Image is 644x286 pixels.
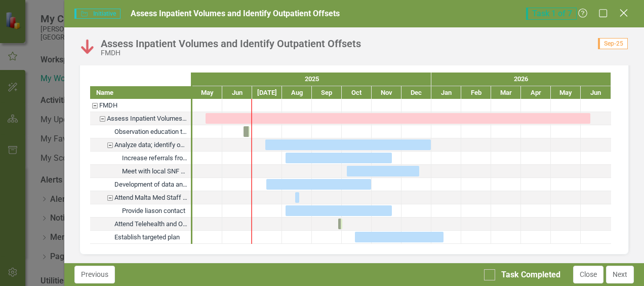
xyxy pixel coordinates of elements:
[114,231,180,244] div: Establish targeted plan
[347,166,419,176] div: Task: Start date: 2025-10-06 End date: 2025-12-19
[90,152,191,165] div: Task: Start date: 2025-08-04 End date: 2025-11-21
[90,125,191,138] div: Task: Start date: 2025-06-22 End date: 2025-06-28
[90,204,191,218] div: Provide liason contact
[114,138,188,152] div: Analyze data; identify opportunities
[192,86,222,99] div: May
[431,73,611,86] div: 2026
[90,112,191,125] div: Assess Inpatient Volumes and Identify Outpatient Offsets
[244,126,250,137] div: Task: Start date: 2025-06-22 End date: 2025-06-28
[90,152,191,165] div: Increase referrals from outlying facilities to FMDH SNF by 20%
[90,178,191,191] div: Task: Start date: 2025-07-15 End date: 2025-10-31
[90,191,191,204] div: Attend Malta Med Staff to bolster referral source and transfer process
[90,165,191,178] div: Meet with local SNF providers to visualize growth opportunities
[295,192,299,203] div: Task: Start date: 2025-08-14 End date: 2025-08-14
[282,86,312,99] div: Aug
[265,139,431,150] div: Task: Start date: 2025-07-14 End date: 2025-12-31
[74,9,120,19] span: Initiative
[266,179,371,190] div: Task: Start date: 2025-07-15 End date: 2025-10-31
[573,266,603,283] button: Close
[131,9,340,18] span: Assess Inpatient Volumes and Identify Outpatient Offsets
[90,218,191,231] div: Task: Start date: 2025-09-27 End date: 2025-10-01
[90,231,191,244] div: Establish targeted plan
[461,86,491,99] div: Feb
[114,178,188,191] div: Development of data analytics tools/reports
[206,113,590,124] div: Task: Start date: 2025-05-14 End date: 2026-06-10
[491,86,521,99] div: Mar
[401,86,431,99] div: Dec
[90,218,191,231] div: Attend Telehealth and Observation Conference
[114,218,188,231] div: Attend Telehealth and Observation Conference
[90,165,191,178] div: Task: Start date: 2025-10-06 End date: 2025-12-19
[90,125,191,138] div: Observation education to providers
[90,99,191,112] div: Task: FMDH Start date: 2025-05-14 End date: 2025-05-15
[501,269,560,281] div: Task Completed
[74,266,115,283] button: Previous
[90,99,191,112] div: FMDH
[90,138,191,152] div: Task: Start date: 2025-07-14 End date: 2025-12-31
[122,152,188,165] div: Increase referrals from outlying facilities to FMDH SNF by 20%
[90,204,191,218] div: Task: Start date: 2025-08-04 End date: 2025-11-21
[581,86,611,99] div: Jun
[90,112,191,125] div: Task: Start date: 2025-05-14 End date: 2026-06-10
[338,219,342,229] div: Task: Start date: 2025-09-27 End date: 2025-10-01
[372,86,401,99] div: Nov
[122,204,185,218] div: Provide liason contact
[252,86,282,99] div: Jul
[114,191,188,204] div: Attend Malta Med Staff to bolster referral source and transfer process
[431,86,461,99] div: Jan
[342,86,372,99] div: Oct
[526,8,577,20] span: Task 1 of 7
[222,86,252,99] div: Jun
[192,73,431,86] div: 2025
[90,138,191,152] div: Analyze data; identify opportunities
[286,205,392,216] div: Task: Start date: 2025-08-04 End date: 2025-11-21
[90,178,191,191] div: Development of data analytics tools/reports
[551,86,581,99] div: May
[99,99,117,112] div: FMDH
[107,112,188,125] div: Assess Inpatient Volumes and Identify Outpatient Offsets
[90,231,191,244] div: Task: Start date: 2025-10-14 End date: 2026-01-13
[286,153,392,163] div: Task: Start date: 2025-08-04 End date: 2025-11-21
[79,39,96,55] img: Below Plan
[122,165,188,178] div: Meet with local SNF providers to visualize growth opportunities
[101,38,361,49] div: Assess Inpatient Volumes and Identify Outpatient Offsets
[606,266,634,283] button: Next
[90,191,191,204] div: Task: Start date: 2025-08-14 End date: 2025-08-14
[90,86,191,99] div: Name
[114,125,188,138] div: Observation education to providers
[598,38,628,49] span: Sep-25
[521,86,551,99] div: Apr
[101,49,361,57] div: FMDH
[312,86,342,99] div: Sep
[355,232,444,242] div: Task: Start date: 2025-10-14 End date: 2026-01-13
